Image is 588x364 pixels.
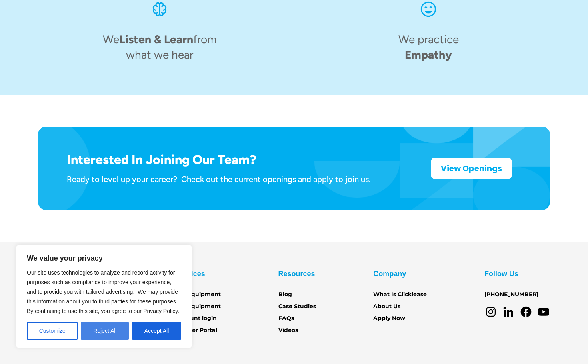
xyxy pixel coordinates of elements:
[373,302,400,311] a: About Us
[67,152,370,167] h1: Interested In Joining Our Team?
[81,322,129,340] button: Reject All
[484,267,518,280] div: Follow Us
[27,322,78,340] button: Customize
[278,326,298,335] a: Videos
[405,48,452,61] span: Empathy
[176,302,221,311] a: Sell Equipment
[373,314,405,323] a: Apply Now
[278,290,292,299] a: Blog
[27,253,181,263] p: We value your privacy
[100,32,219,63] h4: We from what we hear
[27,269,179,314] span: Our site uses technologies to analyze and record activity for purposes such as compliance to impr...
[278,267,315,280] div: Resources
[132,322,181,340] button: Accept All
[278,314,294,323] a: FAQs
[16,245,192,348] div: We value your privacy
[431,158,512,179] a: View Openings
[278,302,316,311] a: Case Studies
[176,290,221,299] a: Get Equipment
[176,314,217,323] a: Account login
[373,290,427,299] a: What Is Clicklease
[176,326,217,335] a: Partner Portal
[441,163,502,174] strong: View Openings
[119,32,193,46] span: Listen & Learn
[67,174,370,184] div: Ready to level up your career? Check out the current openings and apply to join us.
[484,290,538,299] a: [PHONE_NUMBER]
[373,267,406,280] div: Company
[398,32,459,63] h4: We practice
